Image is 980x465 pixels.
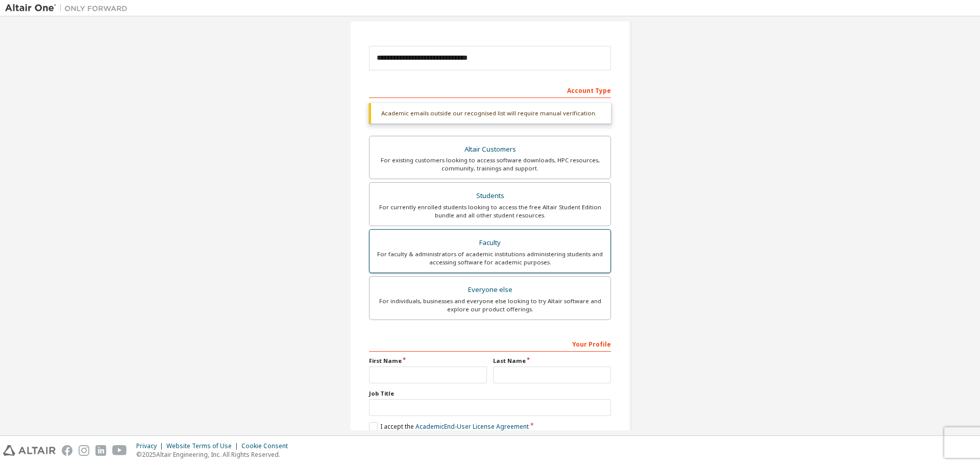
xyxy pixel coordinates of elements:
div: Account Type [369,82,611,98]
div: Everyone else [376,283,604,297]
div: For faculty & administrators of academic institutions administering students and accessing softwa... [376,250,604,266]
img: facebook.svg [62,445,72,456]
div: Website Terms of Use [166,442,241,450]
div: For individuals, businesses and everyone else looking to try Altair software and explore our prod... [376,297,604,313]
div: Your Profile [369,335,611,352]
div: Academic emails outside our recognised list will require manual verification. [369,103,611,124]
div: Students [376,189,604,203]
p: © 2025 Altair Engineering, Inc. All Rights Reserved. [136,450,294,459]
div: Privacy [136,442,166,450]
a: Academic End-User License Agreement [415,422,529,431]
img: altair_logo.svg [3,445,56,456]
div: Faculty [376,236,604,250]
img: Altair One [5,3,133,13]
label: I accept the [369,422,529,431]
div: Altair Customers [376,142,604,157]
label: First Name [369,357,487,365]
label: Job Title [369,389,611,398]
img: youtube.svg [112,445,127,456]
label: Last Name [493,357,611,365]
img: instagram.svg [79,445,89,456]
div: For currently enrolled students looking to access the free Altair Student Edition bundle and all ... [376,203,604,219]
div: Cookie Consent [241,442,294,450]
div: For existing customers looking to access software downloads, HPC resources, community, trainings ... [376,156,604,173]
img: linkedin.svg [95,445,106,456]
